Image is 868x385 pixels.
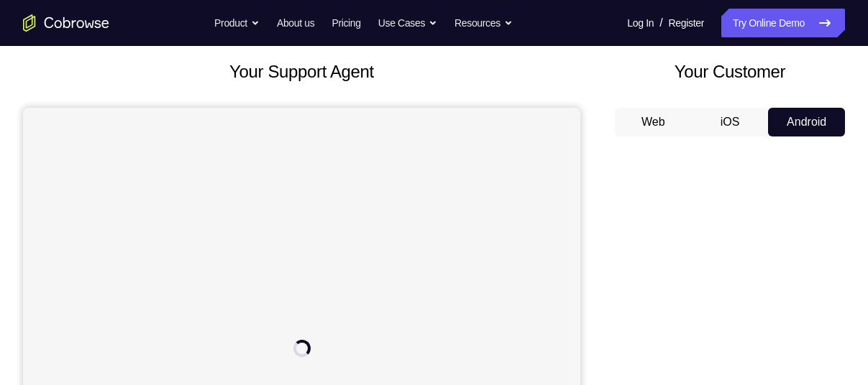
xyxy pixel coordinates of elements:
button: Android [768,108,845,136]
a: Register [669,9,704,37]
button: iOS [692,108,769,136]
a: About us [277,9,314,37]
button: Resources [454,9,513,37]
button: Web [615,108,692,136]
h2: Your Support Agent [23,59,580,85]
a: Go to the home page [23,14,109,32]
a: Try Online Demo [721,9,845,37]
span: / [659,14,662,32]
a: Pricing [332,9,360,37]
button: Product [214,9,260,37]
a: Log In [627,9,654,37]
button: Use Cases [378,9,437,37]
h2: Your Customer [615,59,845,85]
